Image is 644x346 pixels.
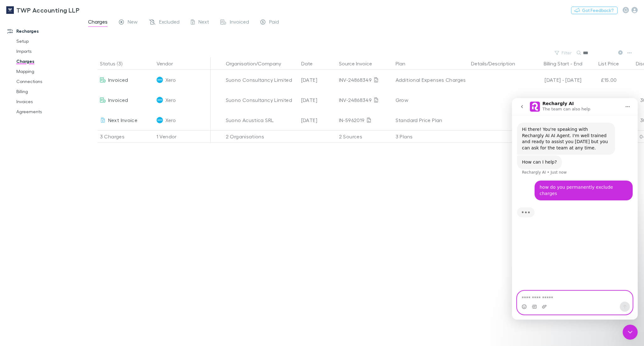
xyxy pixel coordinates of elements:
[623,325,638,340] iframe: Intercom live chat
[571,7,618,14] button: Got Feedback?
[10,76,87,87] a: Connections
[108,117,137,123] span: Next Invoice
[223,130,299,143] div: 2 Organisations
[6,6,14,14] img: TWP Accounting LLP's Logo
[301,57,320,70] button: Date
[230,19,249,27] span: Invoiced
[16,6,80,14] h3: TWP Accounting LLP
[157,77,163,83] img: Xero's Logo
[396,70,466,90] div: Additional Expenses Charges
[336,130,393,143] div: 2 Sources
[574,57,582,70] button: End
[269,19,279,27] span: Paid
[3,3,83,18] a: TWP Accounting LLP
[154,130,211,143] div: 1 Vendor
[528,90,582,110] div: [DATE] - [DATE]
[157,117,163,123] img: Xero's Logo
[10,97,87,107] a: Invoices
[10,56,87,66] a: Charges
[528,57,589,70] div: -
[100,57,130,70] button: Status (3)
[10,46,87,56] a: Imports
[226,110,296,130] div: Suono Acustica SRL
[582,70,619,90] div: £15.00
[165,70,176,90] span: Xero
[299,70,336,90] div: [DATE]
[108,77,128,83] span: Invoiced
[165,90,176,110] span: Xero
[157,97,163,103] img: Xero's Logo
[198,19,209,27] span: Next
[544,57,569,70] button: Billing Start
[226,70,296,90] div: Suono Consultancy Limited
[97,130,154,143] div: 3 Charges
[128,19,138,27] span: New
[108,97,128,103] span: Invoiced
[339,70,391,90] div: INV-24868349
[598,57,626,70] button: List Price
[552,49,575,57] button: Filter
[339,57,380,70] button: Source Invoice
[10,36,87,46] a: Setup
[10,66,87,76] a: Mapping
[396,57,413,70] button: Plan
[339,110,391,130] div: IN-5962019
[299,90,336,110] div: [DATE]
[226,57,289,70] button: Organisation/Company
[88,19,108,27] span: Charges
[339,90,391,110] div: INV-24868349
[159,19,180,27] span: Excluded
[1,26,87,36] a: Recharges
[471,57,523,70] button: Details/Description
[396,110,466,130] div: Standard Price Plan
[528,70,582,90] div: [DATE] - [DATE]
[157,57,180,70] button: Vendor
[396,90,466,110] div: Grow
[582,90,619,110] div: £33.00
[10,107,87,117] a: Agreements
[10,87,87,97] a: Billing
[512,98,638,320] iframe: Intercom live chat
[165,110,176,130] span: Xero
[226,90,296,110] div: Suono Consultancy Limited
[393,130,469,143] div: 3 Plans
[299,110,336,130] div: [DATE]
